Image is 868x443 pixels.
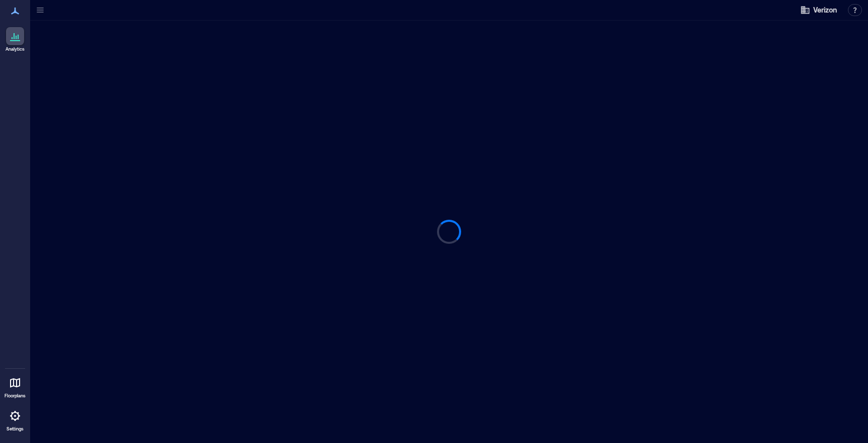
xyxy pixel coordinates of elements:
p: Settings [7,426,24,432]
span: Verizon [813,5,837,15]
a: Floorplans [2,371,29,402]
a: Settings [3,404,27,435]
button: Verizon [797,2,840,18]
p: Analytics [6,46,25,52]
a: Analytics [3,24,28,55]
p: Floorplans [5,393,26,399]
